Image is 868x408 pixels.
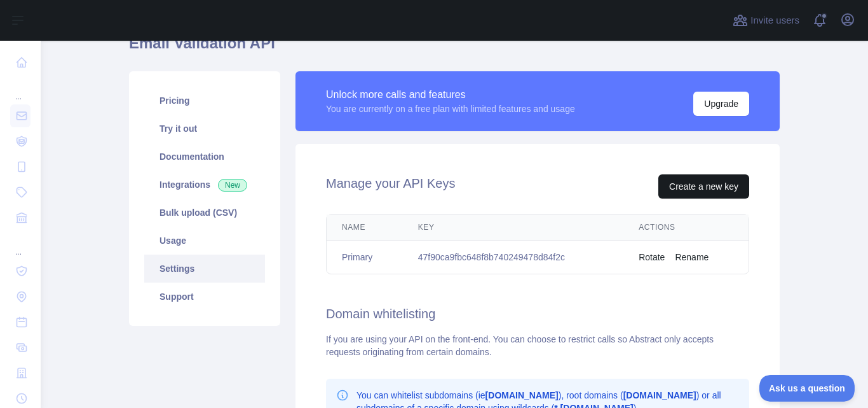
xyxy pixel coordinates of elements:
td: 47f90ca9fbc648f8b740249478d84f2c [403,241,623,274]
button: Rotate [639,251,665,264]
a: Support [144,283,265,311]
a: Bulk upload (CSV) [144,199,265,227]
button: Upgrade [693,92,749,116]
a: Settings [144,255,265,283]
th: Name [327,215,403,241]
span: Invite users [750,13,799,28]
div: ... [10,76,31,102]
th: Actions [623,215,749,241]
h2: Domain whitelisting [326,305,749,323]
td: Primary [327,241,403,274]
h1: Email Validation API [129,33,780,64]
a: Usage [144,227,265,255]
div: ... [10,232,31,257]
a: Pricing [144,87,265,115]
div: You are currently on a free plan with limited features and usage [326,102,575,115]
iframe: Toggle Customer Support [759,375,855,402]
button: Create a new key [658,174,749,199]
h2: Manage your API Keys [326,174,455,199]
div: Unlock more calls and features [326,87,575,102]
span: New [218,179,247,192]
div: If you are using your API on the front-end. You can choose to restrict calls so Abstract only acc... [326,333,749,358]
button: Invite users [730,10,802,31]
b: [DOMAIN_NAME] [485,390,559,400]
a: Integrations New [144,171,265,199]
th: Key [403,215,623,241]
button: Rename [675,251,709,264]
b: [DOMAIN_NAME] [623,390,696,400]
a: Try it out [144,115,265,143]
a: Documentation [144,143,265,171]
